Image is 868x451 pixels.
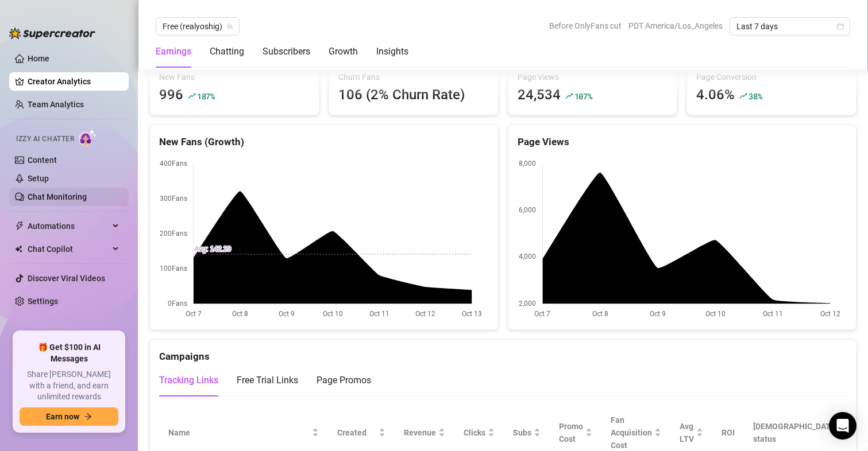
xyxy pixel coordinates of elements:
[338,84,489,106] div: 106 (2% Churn Rate)
[464,426,485,439] span: Clicks
[20,369,118,403] span: Share [PERSON_NAME] with a friend, and earn unlimited rewards
[736,18,843,35] span: Last 7 days
[263,45,310,59] div: Subscribers
[680,422,694,444] span: Avg LTV
[376,45,408,59] div: Insights
[518,84,561,106] div: 24,534
[28,100,84,109] a: Team Analytics
[404,426,436,439] span: Revenue
[28,72,119,91] a: Creator Analytics
[79,129,97,146] img: AI Chatter
[739,92,747,100] span: rise
[329,45,358,59] div: Growth
[28,54,49,63] a: Home
[549,17,622,34] span: Before OnlyFans cut
[28,174,49,183] a: Setup
[829,412,857,440] div: Open Intercom Messenger
[159,84,183,106] div: 996
[159,134,489,150] div: New Fans (Growth)
[28,155,57,165] a: Content
[168,426,310,439] span: Name
[518,134,847,150] div: Page Views
[628,17,723,34] span: PDT America/Los_Angeles
[574,91,592,102] span: 107 %
[317,374,371,387] div: Page Promos
[28,240,109,258] span: Chat Copilot
[197,91,215,102] span: 187 %
[15,221,24,231] span: thunderbolt
[84,413,92,421] span: arrow-right
[28,274,105,283] a: Discover Viral Videos
[518,71,668,83] span: Page Views
[513,426,531,439] span: Subs
[28,192,87,201] a: Chat Monitoring
[237,374,298,387] div: Free Trial Links
[210,45,244,59] div: Chatting
[20,407,118,426] button: Earn nowarrow-right
[696,84,735,106] div: 4.06%
[28,297,58,306] a: Settings
[565,92,573,100] span: rise
[749,91,762,102] span: 38 %
[338,71,489,83] span: Churn Fans
[16,134,74,145] span: Izzy AI Chatter
[159,71,310,83] span: New Fans
[20,342,118,364] span: 🎁 Get $100 in AI Messages
[722,428,735,437] span: ROI
[159,340,847,364] div: Campaigns
[611,415,652,450] span: Fan Acquisition Cost
[28,217,109,235] span: Automations
[46,412,79,421] span: Earn now
[837,23,844,30] span: calendar
[156,45,191,59] div: Earnings
[226,23,233,30] span: team
[337,426,376,439] span: Created
[163,18,233,35] span: Free (realyoshig)
[559,420,583,445] span: Promo Cost
[188,92,196,100] span: rise
[696,71,847,83] span: Page Conversion
[9,28,95,39] img: logo-BBDzfeDw.svg
[15,245,22,253] img: Chat Copilot
[159,374,218,387] div: Tracking Links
